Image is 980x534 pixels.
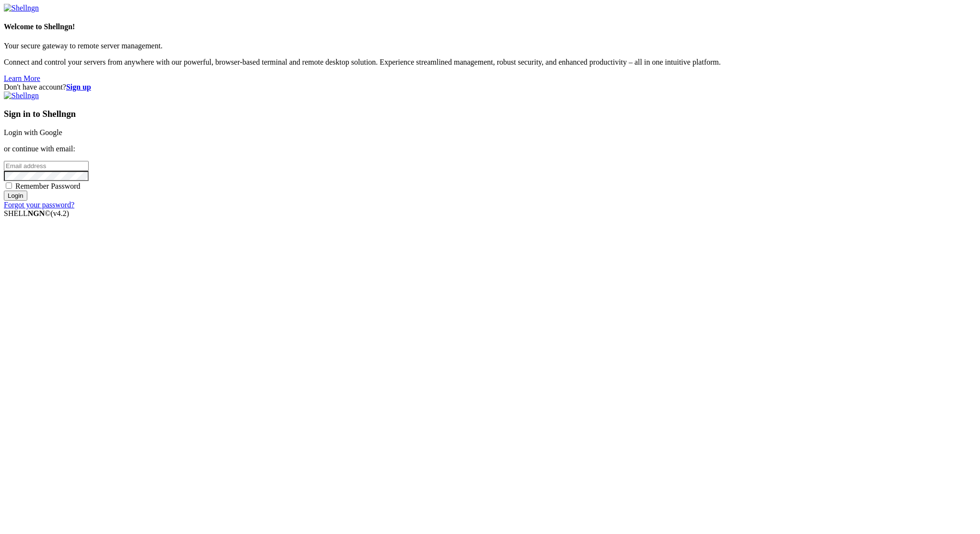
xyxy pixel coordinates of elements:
div: Don't have account? [4,83,976,91]
a: Sign up [66,83,91,91]
h3: Sign in to Shellngn [4,109,976,119]
img: Shellngn [4,91,39,100]
span: Remember Password [15,182,81,190]
a: Forgot your password? [4,201,74,209]
a: Login with Google [4,128,62,136]
p: Connect and control your servers from anywhere with our powerful, browser-based terminal and remo... [4,58,976,67]
h4: Welcome to Shellngn! [4,23,976,31]
a: Learn More [4,74,40,82]
img: Shellngn [4,4,39,12]
input: Login [4,191,27,201]
p: or continue with email: [4,145,976,153]
b: NGN [28,209,45,217]
input: Email address [4,161,89,171]
span: SHELL © [4,209,69,217]
p: Your secure gateway to remote server management. [4,42,976,50]
span: 4.2.0 [51,209,69,217]
input: Remember Password [6,182,12,189]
